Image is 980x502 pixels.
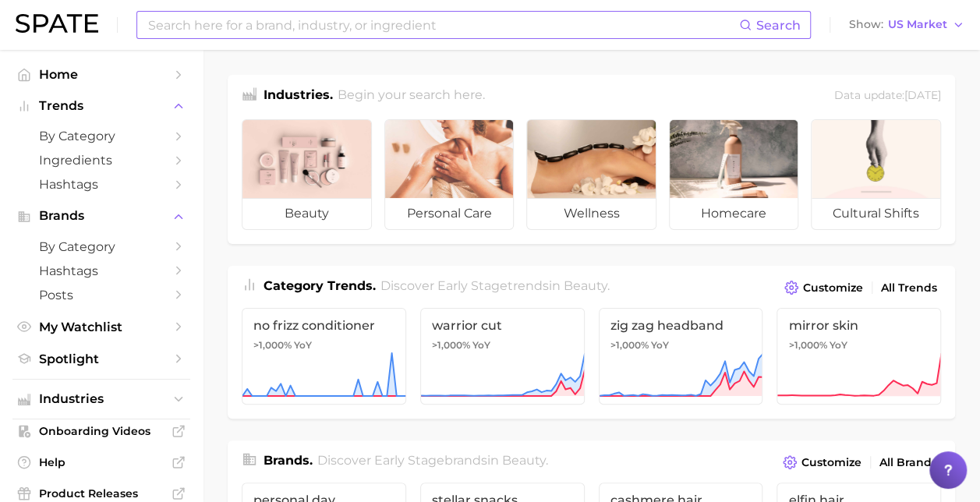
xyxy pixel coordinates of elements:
[39,263,164,278] span: Hashtags
[39,288,164,302] span: Posts
[12,124,190,148] a: by Category
[242,308,406,405] a: no frizz conditioner>1,000% YoY
[12,172,190,196] a: Hashtags
[338,86,485,107] h2: Begin your search here.
[384,119,515,230] a: personal care
[801,456,861,469] span: Customize
[39,455,164,469] span: Help
[39,99,164,113] span: Trends
[876,452,941,473] a: All Brands
[834,86,941,107] div: Data update: [DATE]
[780,277,867,299] button: Customize
[385,198,514,229] span: personal care
[16,14,98,33] img: SPATE
[39,67,164,82] span: Home
[888,20,947,29] span: US Market
[670,198,798,229] span: homecare
[12,387,190,411] button: Industries
[879,456,937,469] span: All Brands
[432,339,470,351] span: >1,000%
[12,419,190,443] a: Onboarding Videos
[242,198,371,229] span: beauty
[264,278,376,293] span: Category Trends .
[811,119,941,230] a: cultural shifts
[502,453,546,468] span: beauty
[610,339,649,351] span: >1,000%
[420,308,585,405] a: warrior cut>1,000% YoY
[845,15,968,35] button: ShowUS Market
[380,278,610,293] span: Discover Early Stage trends in .
[803,281,863,295] span: Customize
[264,453,313,468] span: Brands .
[432,318,573,333] span: warrior cut
[651,339,669,352] span: YoY
[877,278,941,299] a: All Trends
[39,239,164,254] span: by Category
[39,392,164,406] span: Industries
[881,281,937,295] span: All Trends
[242,119,372,230] a: beauty
[527,198,656,229] span: wellness
[756,18,801,33] span: Search
[12,235,190,259] a: by Category
[12,259,190,283] a: Hashtags
[12,283,190,307] a: Posts
[39,320,164,334] span: My Watchlist
[294,339,312,352] span: YoY
[812,198,940,229] span: cultural shifts
[12,347,190,371] a: Spotlight
[610,318,752,333] span: zig zag headband
[669,119,799,230] a: homecare
[12,204,190,228] button: Brands
[39,424,164,438] span: Onboarding Videos
[472,339,490,352] span: YoY
[39,486,164,500] span: Product Releases
[12,315,190,339] a: My Watchlist
[12,451,190,474] a: Help
[599,308,763,405] a: zig zag headband>1,000% YoY
[147,12,739,38] input: Search here for a brand, industry, or ingredient
[12,62,190,87] a: Home
[12,148,190,172] a: Ingredients
[317,453,548,468] span: Discover Early Stage brands in .
[777,308,941,405] a: mirror skin>1,000% YoY
[829,339,847,352] span: YoY
[12,94,190,118] button: Trends
[849,20,883,29] span: Show
[788,339,826,351] span: >1,000%
[788,318,929,333] span: mirror skin
[39,352,164,366] span: Spotlight
[526,119,656,230] a: wellness
[39,177,164,192] span: Hashtags
[264,86,333,107] h1: Industries.
[779,451,865,473] button: Customize
[39,209,164,223] span: Brands
[253,339,292,351] span: >1,000%
[39,153,164,168] span: Ingredients
[564,278,607,293] span: beauty
[39,129,164,143] span: by Category
[253,318,394,333] span: no frizz conditioner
